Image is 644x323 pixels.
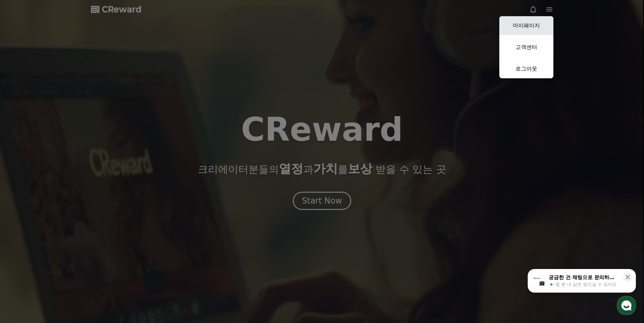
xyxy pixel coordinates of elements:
a: 고객센터 [499,38,553,57]
a: 마이페이지 [499,16,553,35]
span: 설정 [104,224,113,230]
a: 홈 [2,214,45,231]
a: 로그아웃 [499,59,553,78]
span: 홈 [21,224,25,230]
a: 대화 [45,214,87,231]
a: 설정 [87,214,130,231]
span: 대화 [62,224,70,230]
button: 마이페이지 고객센터 로그아웃 [499,16,553,78]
